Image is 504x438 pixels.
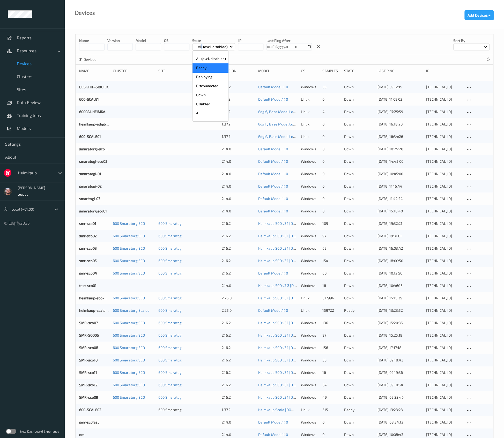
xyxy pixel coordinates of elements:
[301,122,319,127] p: linux
[344,246,374,251] p: down
[192,38,235,43] p: State
[301,233,319,239] p: windows
[136,38,161,43] p: model
[426,420,462,425] div: [TECHNICAL_ID]
[158,321,182,325] a: 600 Smaratog
[301,370,319,375] p: windows
[344,295,374,301] p: down
[79,358,98,362] a: SMR-sco10
[301,84,319,90] p: windows
[258,246,327,250] a: Heimkaup SCO v3.1 [DATE] 21:56 Auto Save
[113,395,145,399] a: 600 Smaratorg SCO
[344,221,374,226] p: down
[377,97,423,102] div: [DATE] 11:09:03
[344,395,374,400] p: down
[453,38,490,43] p: Sort by
[79,221,96,226] a: smr-sco01
[258,209,288,213] a: Default Model 1.10
[344,68,374,73] div: State
[377,246,423,251] div: [DATE] 16:03:42
[113,221,145,226] a: 600 Smaratorg SCO
[301,271,319,276] p: windows
[75,10,95,16] div: Devices
[158,308,182,313] a: 600 Smaratog
[258,196,288,201] a: Default Model 1.10
[377,395,423,400] div: [DATE] 09:22:46
[192,54,228,63] p: All (excl. disabled)
[344,358,374,363] p: down
[258,358,327,362] a: Heimkaup SCO v3.1 [DATE] 21:56 Auto Save
[301,308,319,313] p: linux
[322,382,340,388] div: 34
[322,420,340,425] div: 0
[322,109,340,114] div: 4
[377,358,423,363] div: [DATE] 09:18:43
[426,358,462,363] div: [TECHNICAL_ID]
[158,345,182,350] a: 600 Smaratog
[344,320,374,325] p: down
[158,258,182,263] a: 600 Smaratog
[79,246,97,250] a: smr-sco03
[377,345,423,350] div: [DATE] 17:17:18
[377,196,423,201] div: [DATE] 11:42:24
[322,407,340,412] div: 515
[377,209,423,214] div: [DATE] 15:18:40
[377,84,423,90] div: [DATE] 09:12:19
[222,382,255,388] div: 2.16.2
[377,68,423,73] div: Last Ping
[322,271,340,276] div: 60
[113,383,145,387] a: 600 Smaratorg SCO
[79,97,99,101] a: 600-SCALE1
[322,333,340,338] div: 97
[426,432,462,437] div: [TECHNICAL_ID]
[464,10,494,20] button: Add Devices +
[258,68,297,73] div: Model
[426,295,462,301] div: [TECHNICAL_ID]
[344,233,374,239] p: down
[258,383,327,387] a: Heimkaup SCO v3.1 [DATE] 21:56 Auto Save
[377,333,423,338] div: [DATE] 15:25:19
[426,146,462,152] div: [TECHNICAL_ID]
[344,407,374,412] p: ready
[222,209,255,214] div: 2.14.0
[322,432,340,437] div: 0
[113,271,145,275] a: 600 Smaratorg SCO
[222,283,255,288] div: 2.14.0
[377,221,423,226] div: [DATE] 19:32:21
[301,395,319,400] p: windows
[301,407,319,412] p: linux
[222,345,255,350] div: 2.16.2
[113,258,145,263] a: 600 Smaratorg SCO
[377,271,423,276] div: [DATE] 10:12:56
[222,308,255,313] div: 2.25.0
[258,271,288,275] a: Default Model 1.10
[258,134,350,139] a: Edgify Base Model Low resolution 280_210 [DATE] 22:30
[377,420,423,425] div: [DATE] 08:34:12
[377,134,423,139] div: [DATE] 16:34:26
[322,395,340,400] div: 49
[222,134,255,139] div: 1.37.2
[192,72,228,81] p: Deploying
[426,407,462,412] div: [TECHNICAL_ID]
[322,84,340,90] div: 35
[158,68,218,73] div: Site
[158,383,182,387] a: 600 Smaratog
[258,407,374,412] a: Heimkaup Scale [DOMAIN_NAME] [DATE] 23:30 [DATE] 23:30 Auto Save
[377,171,423,176] div: [DATE] 10:45:00
[301,420,319,425] p: windows
[426,134,462,139] div: [TECHNICAL_ID]
[79,333,99,337] a: SMR-SCO06
[158,246,182,250] a: 600 Smaratog
[107,38,133,43] p: version
[192,91,228,100] p: Down
[196,44,229,49] p: All (excl. disabled)
[377,159,423,164] div: [DATE] 14:45:00
[301,184,319,189] p: windows
[322,68,340,73] div: Samples
[301,134,319,139] p: linux
[258,283,328,288] a: Heimkaup SCO v2.2 [DATE] 10:07 Auto Save
[113,296,145,300] a: 600 Smaratorg SCO
[301,97,319,102] p: linux
[158,234,182,238] a: 600 Smaratog
[79,122,110,126] a: heimkaup-edgibox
